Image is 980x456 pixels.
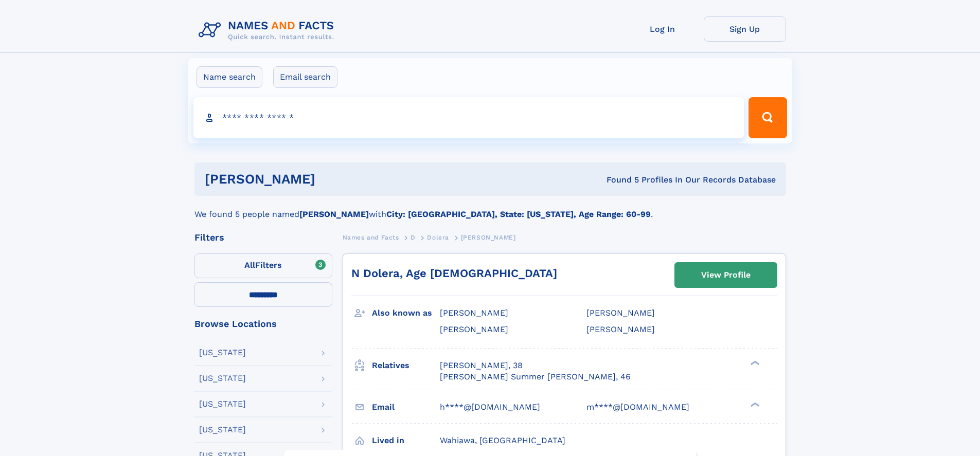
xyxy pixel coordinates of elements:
b: City: [GEOGRAPHIC_DATA], State: [US_STATE], Age Range: 60-99 [386,209,651,219]
a: Names and Facts [343,231,399,244]
h3: Also known as [372,304,440,322]
span: [PERSON_NAME] [440,308,508,318]
span: D [411,234,416,241]
div: ❯ [748,401,760,408]
div: Found 5 Profiles In Our Records Database [461,174,776,186]
label: Filters [194,253,332,278]
a: Sign Up [704,16,786,42]
div: View Profile [701,263,751,287]
span: [PERSON_NAME] [586,324,655,334]
h1: [PERSON_NAME] [205,173,461,186]
div: Filters [194,233,332,242]
div: [US_STATE] [199,426,246,434]
div: [US_STATE] [199,374,246,382]
div: ❯ [748,359,760,366]
label: Name search [197,66,262,88]
div: [US_STATE] [199,349,246,357]
a: [PERSON_NAME] Summer [PERSON_NAME], 46 [440,371,631,382]
a: View Profile [675,263,777,287]
a: D [411,231,416,244]
span: All [244,260,255,270]
label: Email search [273,66,337,88]
span: [PERSON_NAME] [586,308,655,318]
a: [PERSON_NAME], 38 [440,360,523,371]
b: [PERSON_NAME] [299,209,369,219]
div: Browse Locations [194,319,332,329]
div: We found 5 people named with . [194,196,786,221]
span: Wahiawa, [GEOGRAPHIC_DATA] [440,435,565,445]
span: [PERSON_NAME] [461,234,516,241]
span: [PERSON_NAME] [440,324,508,334]
h3: Relatives [372,357,440,374]
img: Logo Names and Facts [194,16,343,44]
div: [US_STATE] [199,400,246,408]
input: search input [193,97,744,138]
a: N Dolera, Age [DEMOGRAPHIC_DATA] [351,267,557,280]
h3: Email [372,398,440,416]
button: Search Button [749,97,787,138]
a: Dolera [427,231,449,244]
a: Log In [621,16,704,42]
span: Dolera [427,234,449,241]
h3: Lived in [372,432,440,449]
